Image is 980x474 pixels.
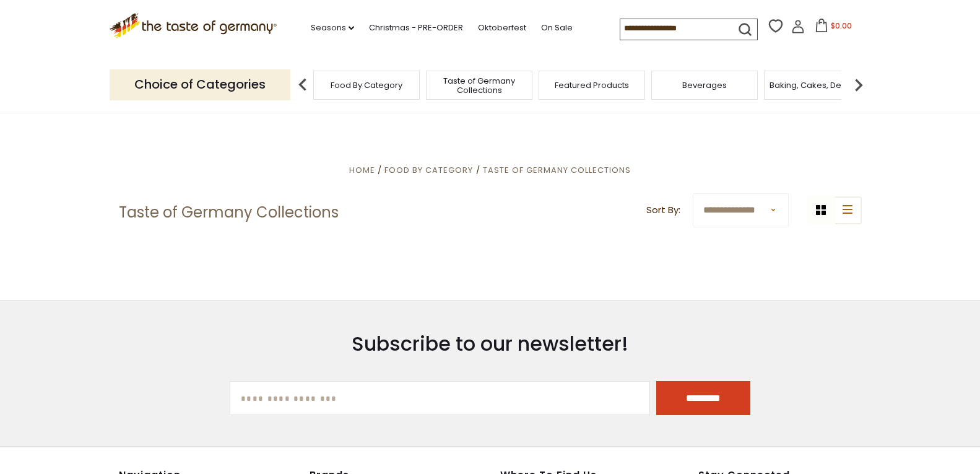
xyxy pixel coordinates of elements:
a: Taste of Germany Collections [483,164,631,176]
a: Home [349,164,375,176]
a: Oktoberfest [478,21,526,35]
a: Christmas - PRE-ORDER [369,21,463,35]
img: next arrow [846,72,871,97]
a: Food By Category [384,164,473,176]
label: Sort By: [646,203,680,218]
h3: Subscribe to our newsletter! [230,331,750,356]
img: previous arrow [290,72,315,97]
a: On Sale [541,21,573,35]
a: Featured Products [555,81,629,90]
button: $0.00 [807,19,860,37]
p: Choice of Categories [110,69,290,100]
a: Food By Category [331,81,402,90]
a: Beverages [682,81,727,90]
span: $0.00 [831,20,852,31]
a: Seasons [311,21,354,35]
a: Taste of Germany Collections [430,76,529,95]
a: Baking, Cakes, Desserts [770,81,865,90]
h1: Taste of Germany Collections [119,203,339,222]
